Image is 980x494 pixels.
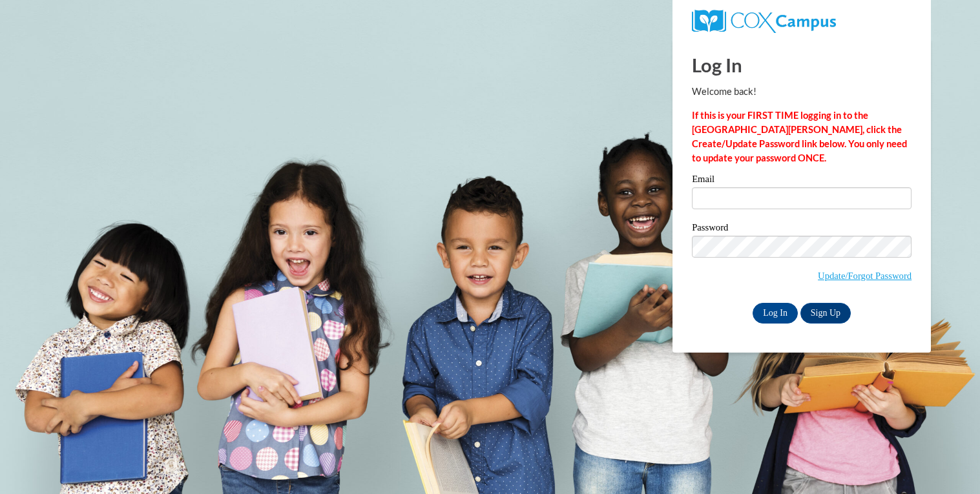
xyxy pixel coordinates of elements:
img: COX Campus [692,10,836,33]
h1: Log In [692,52,912,78]
a: COX Campus [692,15,836,26]
label: Password [692,223,912,236]
strong: If this is your FIRST TIME logging in to the [GEOGRAPHIC_DATA][PERSON_NAME], click the Create/Upd... [692,110,907,163]
input: Log In [753,303,798,324]
a: Sign Up [800,303,851,324]
p: Welcome back! [692,85,912,99]
a: Update/Forgot Password [818,271,912,281]
label: Email [692,174,912,187]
